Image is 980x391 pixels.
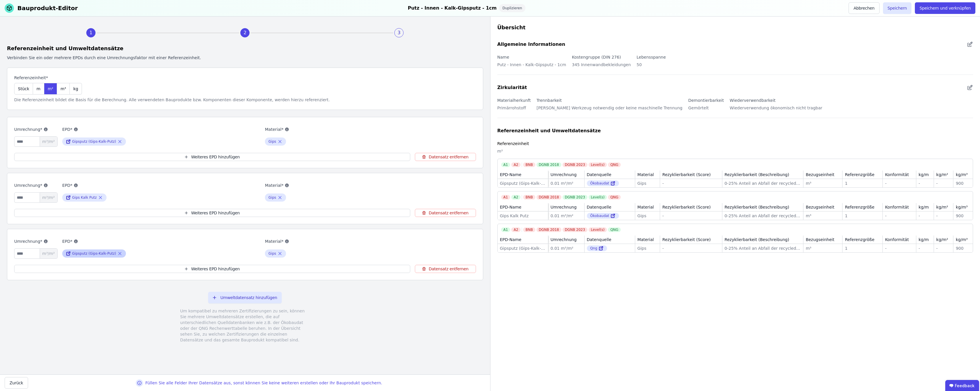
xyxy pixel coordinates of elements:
div: Referenzeinheit und Umweltdatensätze [497,127,601,134]
div: Level(s) [589,195,607,200]
div: Gemörtelt [688,104,724,115]
div: Datenquelle [587,172,611,178]
div: Die Referenzeinheit bildet die Basis für die Berechnung. Alle verwendeten Bauprodukte bzw. Kompon... [14,97,476,103]
label: Referenzeinheit* [14,75,82,81]
div: QNG [608,162,621,167]
div: Rezyklierbarkeit (Score) [662,237,711,242]
div: 1 [845,245,880,251]
label: Name [497,55,509,59]
span: m² [48,86,53,92]
button: Datensatz entfernen [415,265,476,273]
div: DGNB 2018 [536,195,561,200]
div: Rezyklierbarkeit (Beschreibung) [725,172,789,178]
div: - [936,213,951,219]
div: 0-25% Anteil an Abfall der recycled wird [725,213,801,219]
div: kg/m² [936,237,948,242]
span: m³/m² [40,249,57,258]
div: 1 [86,28,96,37]
button: Speichern und verknüpfen [915,2,975,14]
div: 1 [845,213,880,219]
div: A1 [501,162,510,167]
div: 900 [956,213,970,219]
div: Konformität [885,237,909,242]
div: Übersicht [497,23,973,32]
span: Stück [18,86,29,92]
div: Material [638,172,654,178]
div: Datenquelle [587,237,611,242]
div: Referenzgröße [845,204,874,210]
label: Materialherkunft [497,98,531,103]
div: Duplizieren [499,4,526,12]
div: DGNB 2023 [563,162,587,167]
div: DGNB 2023 [563,227,587,232]
div: Material [638,204,654,210]
div: BNB [523,162,535,167]
div: Allgemeine Informationen [497,41,565,48]
div: DGNB 2018 [536,162,561,167]
div: m³ [806,213,840,219]
label: Umrechnung* [14,182,58,189]
span: m³/m² [40,137,57,146]
div: m³ [806,245,840,251]
div: Umrechnung [551,204,577,210]
label: Referenzeinheit [497,141,529,146]
label: Trennbarkeit [536,98,562,103]
div: Verbinden Sie ein oder mehrere EPDs durch eine Umrechnungsfaktor mit einer Referenzeinheit. [7,55,483,61]
div: kg/m² [936,172,948,178]
div: Um kompatibel zu mehreren Zertifizierungen zu sein, können Sie mehrere Umweltdatensätze erstellen... [180,308,310,343]
div: Putz - Innen - Kalk-Gipsputz - 1cm [497,61,566,72]
div: Rezyklierbarkeit (Beschreibung) [725,204,789,210]
div: EPD-Name [500,172,521,178]
div: 0-25% Anteil an Abfall der recycled wird [725,245,801,251]
div: Ökobaudat [587,180,619,186]
div: Wiederverwendung ökonomisch nicht tragbar [730,104,822,115]
div: Gipsputz (Gips-Kalk-Putz) [500,245,546,251]
div: Referenzgröße [845,237,874,242]
label: Material* [265,126,463,133]
div: - [662,245,720,251]
div: Gipsputz (Gips-Kalk-Putz) [72,139,116,144]
div: Rezyklierbarkeit (Score) [662,172,711,178]
div: Material [638,237,654,242]
div: kg/m [919,172,929,178]
div: Level(s) [589,227,607,232]
div: Level(s) [589,162,607,167]
label: Umrechnung* [14,238,58,245]
div: A2 [511,162,521,167]
div: - [919,213,931,219]
div: m³ [806,180,840,186]
div: Gips [268,139,276,144]
button: Weiteres EPD hinzufügen [14,153,410,161]
div: Ökobaudat [587,213,619,219]
span: kg [73,86,78,92]
div: QNG [608,227,621,232]
div: 0.01 m³/m² [551,213,582,219]
div: kg/m³ [956,172,968,178]
button: Weiteres EPD hinzufügen [14,209,410,217]
div: Gips Kalk Putz [500,213,546,219]
div: kg/m² [936,204,948,210]
div: QNG [608,195,621,200]
div: - [885,245,914,251]
div: Primärrohstoff [497,104,531,115]
span: m³/m² [40,193,57,202]
div: Rezyklierbarkeit (Beschreibung) [725,237,789,242]
div: 1 [845,180,880,186]
div: DGNB 2018 [536,227,561,232]
div: kg/m³ [956,237,968,242]
div: 2 [240,28,250,37]
div: - [936,180,951,186]
div: Qng [587,245,607,251]
div: DGNB 2023 [563,195,587,200]
button: Umweltdatensatz hinzufügen [208,292,282,303]
div: Gipsputz (Gips-Kalk-Putz) [500,180,546,186]
div: Referenzeinheit und Umweltdatensätze [7,44,483,53]
div: - [885,213,914,219]
button: Weiteres EPD hinzufügen [14,265,410,273]
div: 900 [956,245,970,251]
div: Füllen Sie alle Felder Ihrer Datensätze aus, sonst können Sie keine weiteren erstellen oder Ihr B... [145,380,382,386]
div: Datenquelle [587,204,611,210]
div: Referenzgröße [845,172,874,178]
div: 50 [637,61,666,72]
label: Kostengruppe (DIN 276) [572,55,621,59]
